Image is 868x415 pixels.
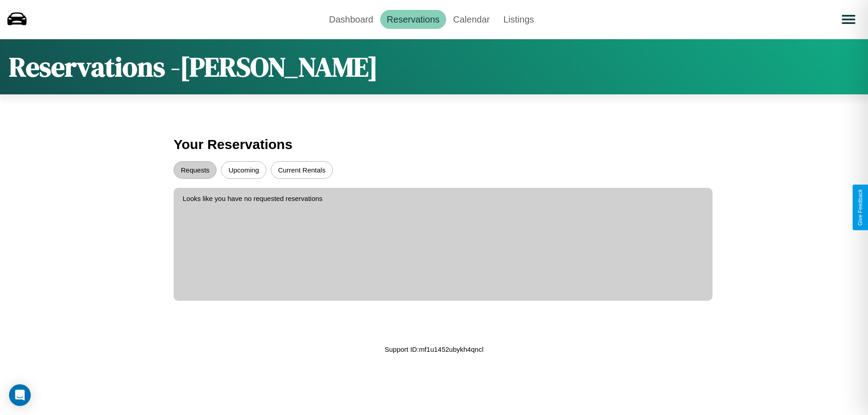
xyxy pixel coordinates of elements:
a: Calendar [446,10,496,29]
a: Reservations [380,10,447,29]
a: Dashboard [322,10,380,29]
div: Give Feedback [857,189,863,226]
button: Open menu [836,7,861,32]
button: Requests [174,161,217,179]
h1: Reservations - [PERSON_NAME] [9,48,378,85]
div: Open Intercom Messenger [9,384,31,406]
p: Support ID: mf1u1452ubykh4qncl [385,343,483,355]
p: Looks like you have no requested reservations [183,192,703,205]
button: Upcoming [221,161,266,179]
a: Listings [496,10,541,29]
h3: Your Reservations [174,132,694,157]
button: Current Rentals [271,161,333,179]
